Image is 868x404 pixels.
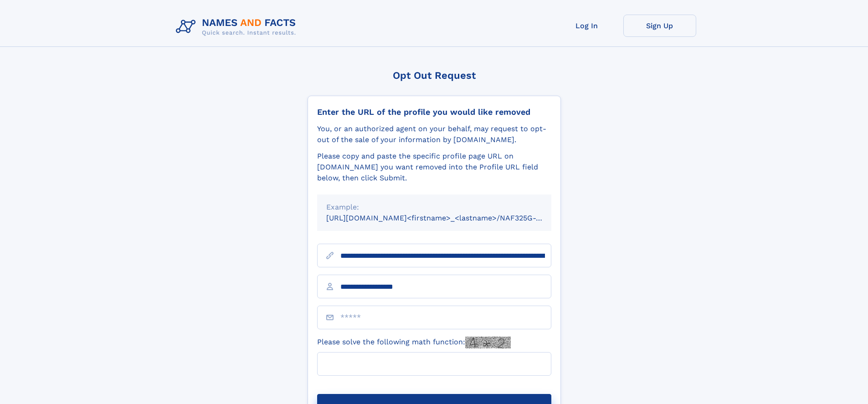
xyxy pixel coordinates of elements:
[326,214,569,222] small: [URL][DOMAIN_NAME]<firstname>_<lastname>/NAF325G-xxxxxxxx
[317,123,551,145] div: You, or an authorized agent on your behalf, may request to opt-out of the sale of your informatio...
[317,107,551,117] div: Enter the URL of the profile you would like removed
[317,151,551,184] div: Please copy and paste the specific profile page URL on [DOMAIN_NAME] you want removed into the Pr...
[317,337,511,348] label: Please solve the following math function:
[172,15,303,39] img: Logo Names and Facts
[550,15,623,37] a: Log In
[326,202,542,213] div: Example:
[623,15,696,37] a: Sign Up
[308,70,561,81] div: Opt Out Request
